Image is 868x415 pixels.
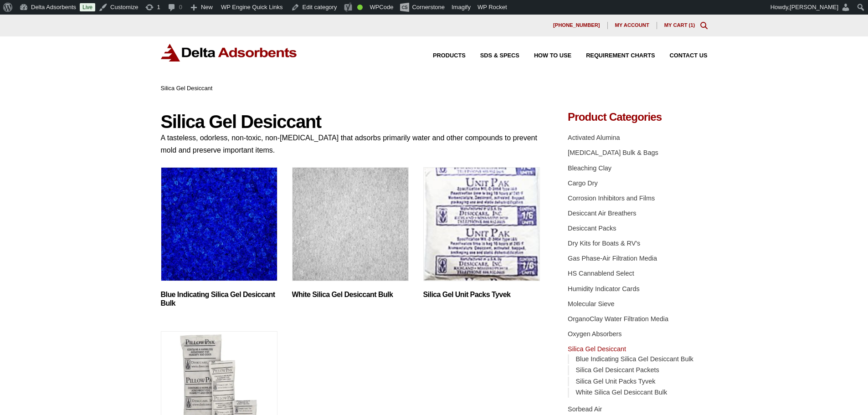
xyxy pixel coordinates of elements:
h1: Silica Gel Desiccant [161,112,541,132]
img: White Silica Gel Desiccant Bulk [292,167,409,281]
a: OrganoClay Water Filtration Media [568,315,668,323]
span: My account [615,23,649,28]
span: Silica Gel Desiccant [161,85,213,92]
div: Good [357,5,363,10]
a: SDS & SPECS [466,53,519,59]
a: White Silica Gel Desiccant Bulk [575,389,667,396]
a: Desiccant Packs [568,225,616,232]
h2: White Silica Gel Desiccant Bulk [292,290,409,299]
a: Silica Gel Desiccant [568,345,626,353]
img: Delta Adsorbents [161,44,298,61]
span: 1 [690,22,693,28]
h2: Blue Indicating Silica Gel Desiccant Bulk [161,290,277,307]
a: Gas Phase-Air Filtration Media [568,255,657,262]
span: How to Use [534,53,571,59]
span: [PERSON_NAME] [790,4,838,10]
h2: Silica Gel Unit Packs Tyvek [423,290,540,299]
a: Visit product category White Silica Gel Desiccant Bulk [292,167,409,299]
a: Contact Us [655,53,708,59]
a: Visit product category Blue Indicating Silica Gel Desiccant Bulk [161,167,277,307]
a: Molecular Sieve [568,300,614,307]
span: Requirement Charts [586,53,655,59]
a: Silica Gel Unit Packs Tyvek [575,378,655,385]
a: Sorbead Air [568,405,602,413]
a: Desiccant Air Breathers [568,210,636,217]
a: Humidity Indicator Cards [568,285,640,292]
a: Live [80,3,95,11]
a: Requirement Charts [571,53,655,59]
a: Silica Gel Desiccant Packets [575,366,659,374]
a: Blue Indicating Silica Gel Desiccant Bulk [575,355,693,363]
a: Products [418,53,466,59]
a: Dry Kits for Boats & RV's [568,240,640,247]
span: Products [433,53,466,59]
a: [MEDICAL_DATA] Bulk & Bags [568,149,658,156]
a: Visit product category Silica Gel Unit Packs Tyvek [423,167,540,299]
a: Oxygen Absorbers [568,330,621,338]
a: How to Use [519,53,571,59]
h4: Product Categories [568,112,707,123]
div: Toggle Modal Content [700,22,708,29]
span: [PHONE_NUMBER] [553,23,600,28]
a: Activated Alumina [568,134,620,141]
a: HS Cannablend Select [568,270,634,277]
a: Corrosion Inhibitors and Films [568,195,655,202]
span: Contact Us [670,53,708,59]
a: Cargo Dry [568,179,598,187]
a: My account [608,22,657,29]
a: My Cart (1) [664,22,695,28]
p: A tasteless, odorless, non-toxic, non-[MEDICAL_DATA] that adsorbs primarily water and other compo... [161,132,541,156]
a: Bleaching Clay [568,164,611,172]
span: SDS & SPECS [480,53,519,59]
img: Silica Gel Unit Packs Tyvek [423,167,540,281]
img: Blue Indicating Silica Gel Desiccant Bulk [161,167,277,281]
a: [PHONE_NUMBER] [546,22,608,29]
